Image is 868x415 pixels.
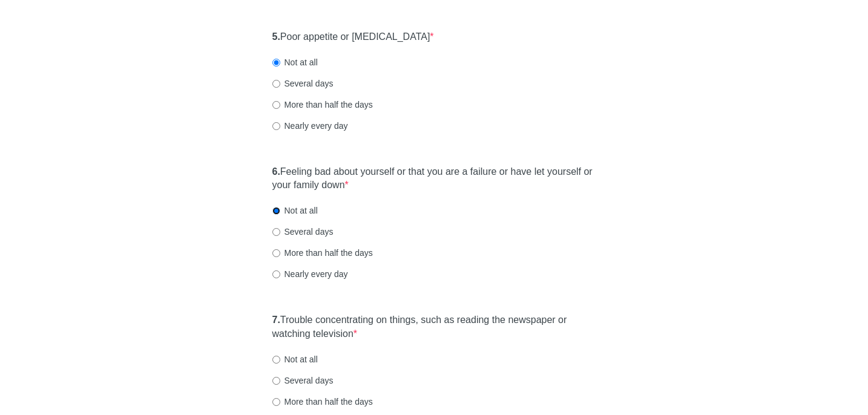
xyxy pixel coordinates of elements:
strong: 6. [272,166,280,177]
label: Several days [272,77,334,90]
input: Nearly every day [272,122,280,130]
label: Nearly every day [272,120,348,132]
label: Several days [272,226,334,238]
strong: 7. [272,315,280,325]
input: Not at all [272,207,280,215]
label: Not at all [272,204,318,217]
input: Several days [272,377,280,385]
label: More than half the days [272,247,373,259]
input: More than half the days [272,249,280,257]
input: Not at all [272,356,280,364]
input: Not at all [272,59,280,67]
input: Several days [272,80,280,88]
label: Several days [272,374,334,387]
label: Trouble concentrating on things, such as reading the newspaper or watching television [272,313,596,341]
input: More than half the days [272,398,280,406]
input: Nearly every day [272,270,280,278]
label: Nearly every day [272,268,348,280]
input: More than half the days [272,101,280,109]
label: Not at all [272,56,318,68]
input: Several days [272,228,280,236]
label: More than half the days [272,99,373,111]
label: Not at all [272,353,318,365]
label: Feeling bad about yourself or that you are a failure or have let yourself or your family down [272,165,596,193]
label: More than half the days [272,396,373,408]
strong: 5. [272,31,280,42]
label: Poor appetite or [MEDICAL_DATA] [272,30,434,44]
